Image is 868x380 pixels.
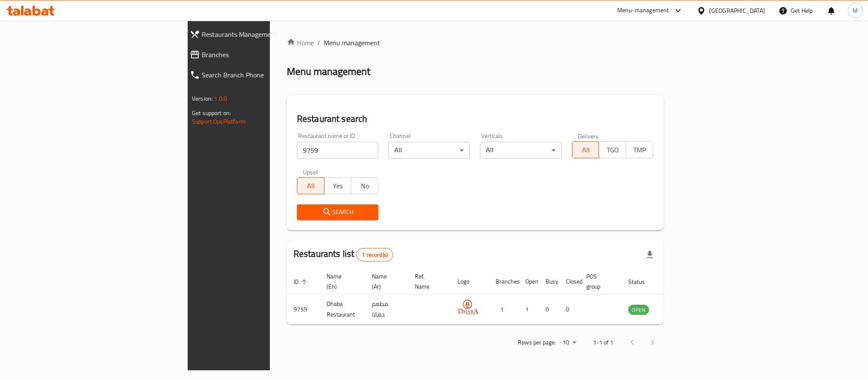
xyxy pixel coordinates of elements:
[630,144,650,156] span: TMP
[519,269,539,295] th: Open
[489,295,519,325] td: 1
[287,38,663,48] nav: breadcrumb
[365,295,408,325] td: مطعم دهابا
[202,50,326,60] span: Branches
[294,277,310,287] span: ID
[297,113,653,125] h2: Restaurant search
[539,295,559,325] td: 0
[539,269,559,295] th: Busy
[640,245,660,265] div: Export file
[519,295,539,325] td: 1
[599,141,626,158] button: TGO
[372,271,398,292] span: Name (Ar)
[297,177,324,194] button: All
[593,337,613,348] p: 1-1 of 1
[192,93,213,104] span: Version:
[287,269,695,325] table: enhanced table
[576,144,596,156] span: All
[853,6,858,15] span: M
[559,336,580,349] div: Rows per page:
[324,177,352,194] button: Yes
[303,169,319,175] label: Upsell
[709,6,765,15] div: [GEOGRAPHIC_DATA]
[578,133,599,139] label: Delivery
[301,180,321,192] span: All
[617,6,669,16] div: Menu-management
[297,142,378,159] input: Search for restaurant name or ID..
[192,107,231,118] span: Get support on:
[489,269,519,295] th: Branches
[202,70,326,80] span: Search Branch Phone
[327,271,355,292] span: Name (En)
[183,24,333,44] a: Restaurants Management
[458,297,479,318] img: Dhaba Restaurant
[328,180,348,192] span: Yes
[451,269,489,295] th: Logo
[294,248,393,262] h2: Restaurants list
[356,248,393,262] div: Total records count
[518,337,556,348] p: Rows per page:
[192,116,246,127] a: Support.OpsPlatform
[415,271,441,292] span: Ref. Name
[628,305,649,315] span: OPEN
[357,251,393,259] span: 1 record(s)
[287,65,370,78] h2: Menu management
[355,180,375,192] span: No
[388,142,470,159] div: All
[628,305,649,315] div: OPEN
[572,141,599,158] button: All
[626,141,653,158] button: TMP
[559,295,580,325] td: 0
[183,44,333,65] a: Branches
[628,277,656,287] span: Status
[183,65,333,85] a: Search Branch Phone
[320,295,365,325] td: Dhaba Restaurant
[586,271,611,292] span: POS group
[202,29,326,39] span: Restaurants Management
[480,142,561,159] div: All
[304,207,372,218] span: Search
[351,177,378,194] button: No
[559,269,580,295] th: Closed
[297,204,378,220] button: Search
[602,144,623,156] span: TGO
[214,93,227,104] span: 1.0.0
[324,38,380,48] span: Menu management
